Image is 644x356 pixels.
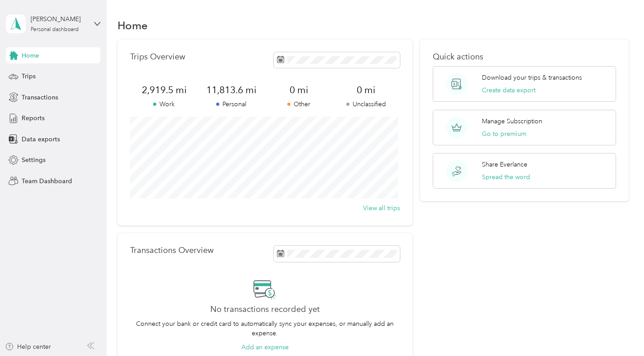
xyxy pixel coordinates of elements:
span: Reports [22,113,45,123]
button: Help center [5,342,51,351]
p: Other [265,99,332,109]
button: View all trips [363,203,400,213]
span: Settings [22,155,45,165]
span: 0 mi [332,84,400,96]
h1: Home [118,21,148,30]
p: Transactions Overview [130,246,213,255]
span: Trips [22,72,36,81]
p: Personal [198,99,265,109]
button: Add an expense [241,342,289,352]
p: Manage Subscription [482,117,542,126]
span: 2,919.5 mi [130,84,198,96]
span: Home [22,51,39,60]
p: Trips Overview [130,52,185,62]
p: Connect your bank or credit card to automatically sync your expenses, or manually add an expense. [130,319,399,338]
p: Work [130,99,198,109]
button: Spread the word [482,172,530,182]
p: Download your trips & transactions [482,73,582,82]
p: Quick actions [433,52,616,62]
span: Transactions [22,93,58,102]
div: Personal dashboard [31,27,79,32]
iframe: Everlance-gr Chat Button Frame [594,306,644,356]
p: Share Everlance [482,160,527,169]
span: Team Dashboard [22,176,72,186]
span: 11,813.6 mi [198,84,265,96]
span: 0 mi [265,84,332,96]
div: [PERSON_NAME] [31,14,87,24]
span: Data exports [22,135,60,144]
button: Create data export [482,86,535,95]
button: Go to premium [482,129,526,139]
p: Unclassified [332,99,400,109]
h2: No transactions recorded yet [210,305,320,314]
